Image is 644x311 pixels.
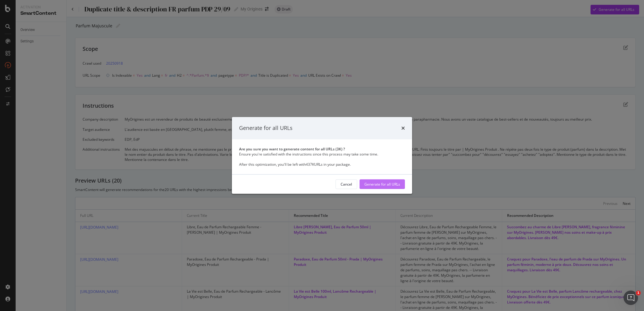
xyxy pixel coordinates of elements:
[239,152,405,157] div: Ensure you're satisfied with the instructions since this process may take some time.
[360,180,405,189] button: Generate for all URLs
[239,124,293,132] div: Generate for all URLs
[336,180,357,189] button: Cancel
[624,291,638,305] iframe: Intercom live chat
[636,291,641,295] span: 1
[364,182,400,187] div: Generate for all URLs
[341,182,352,187] div: Cancel
[239,162,405,167] div: After this optimization, you'll be left with 437K URLs in your package.
[239,146,405,152] div: Are you sure you want to generate content for all URLs ( 3K ) ?
[232,117,412,194] div: modal
[401,124,405,132] div: times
